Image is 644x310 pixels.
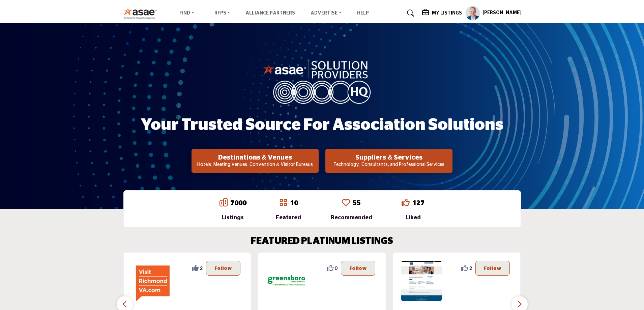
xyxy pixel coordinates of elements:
[251,236,393,247] h2: FEATURED PLATINUM LISTINGS
[475,261,510,276] button: Follow
[401,261,442,301] img: ASAE Business Solutions
[245,11,295,16] a: Alliance Partners
[123,8,161,19] img: Site Logo
[325,149,452,173] button: Suppliers & Services Technology, Consultants, and Professional Services
[432,10,462,16] h5: My Listings
[402,198,410,206] i: Go to Liked
[141,115,503,136] h1: Your Trusted Source for Association Solutions
[210,8,235,18] a: RFPs
[327,162,450,168] p: Technology, Consultants, and Professional Services
[194,162,317,168] p: Hotels, Meeting Venues, Convention & Visitor Bureaus
[357,11,369,16] a: Help
[341,261,375,276] button: Follow
[401,8,418,19] a: Search
[175,8,199,18] a: Find
[342,198,350,208] a: Go to Recommended
[349,264,367,272] p: Follow
[290,200,298,206] a: 10
[132,261,172,301] img: Richmond Region Tourism
[483,10,521,17] h5: [PERSON_NAME]
[306,8,346,18] a: Advertise
[214,264,232,272] p: Follow
[276,214,301,222] div: Featured
[484,264,501,272] p: Follow
[335,264,338,272] span: 0
[327,153,450,162] h2: Suppliers & Services
[230,200,246,206] a: 7000
[219,214,246,222] div: Listings
[469,264,472,272] span: 2
[465,6,480,21] button: Show hide supplier dropdown
[194,153,317,162] h2: Destinations & Venues
[263,59,381,104] img: image
[200,264,203,272] span: 2
[192,149,319,173] button: Destinations & Venues Hotels, Meeting Venues, Convention & Visitor Bureaus
[422,9,462,17] div: My Listings
[353,200,361,206] a: 55
[279,198,287,208] a: Go to Featured
[331,214,372,222] div: Recommended
[402,214,425,222] div: Liked
[206,261,240,276] button: Follow
[412,200,425,206] a: 127
[266,261,307,301] img: Greensboro Area CVB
